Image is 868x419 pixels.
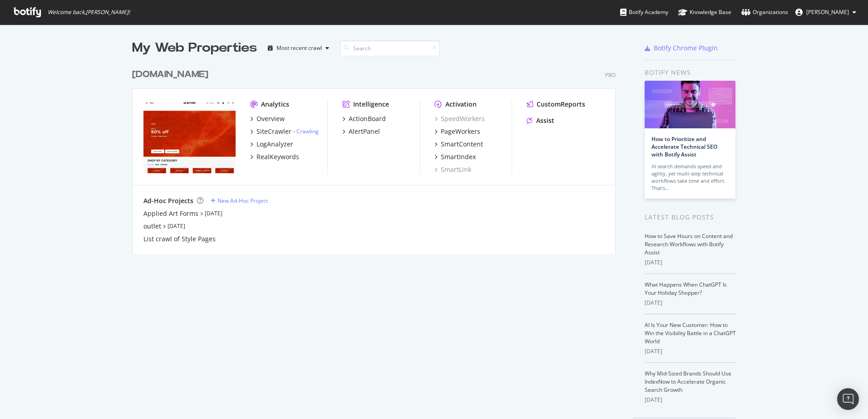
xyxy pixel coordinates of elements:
div: Assist [536,116,554,125]
div: PageWorkers [441,127,480,136]
div: Activation [445,100,477,109]
div: Botify news [645,68,736,78]
div: SmartIndex [441,152,476,161]
button: [PERSON_NAME] [788,5,863,19]
a: ActionBoard [342,114,386,123]
div: My Web Properties [132,39,257,57]
a: AlertPanel [342,127,380,136]
div: [DATE] [645,299,736,307]
div: SmartContent [441,140,483,149]
a: Applied Art Forms [143,209,198,218]
div: Organizations [741,8,788,17]
div: [DATE] [645,347,736,356]
div: CustomReports [537,100,585,109]
div: [DATE] [645,396,736,404]
div: RealKeywords [256,152,299,161]
a: CustomReports [527,100,585,109]
a: outlet [143,222,161,231]
img: www.g-star.com [143,100,236,173]
a: SmartContent [434,140,483,149]
a: LogAnalyzer [250,140,293,149]
div: Overview [256,114,285,123]
div: Pro [605,71,616,79]
div: [DOMAIN_NAME] [132,68,208,81]
div: New Ad-Hoc Project [217,197,268,205]
a: SmartLink [434,165,471,174]
input: Search [340,40,440,56]
div: Knowledge Base [678,8,731,17]
a: List crawl of Style Pages [143,234,216,244]
a: PageWorkers [434,127,480,136]
div: grid [132,57,623,254]
div: Intelligence [353,100,389,109]
div: AlertPanel [349,127,380,136]
span: Welcome back, [PERSON_NAME] ! [48,9,130,16]
div: Botify Chrome Plugin [654,44,718,53]
a: SmartIndex [434,152,476,161]
a: SpeedWorkers [434,114,485,123]
div: Analytics [261,100,289,109]
div: [DATE] [645,258,736,267]
a: Botify Chrome Plugin [645,44,718,53]
a: What Happens When ChatGPT Is Your Holiday Shopper? [645,281,727,297]
a: How to Prioritize and Accelerate Technical SEO with Botify Assist [651,135,717,158]
div: Most recent crawl [276,45,322,51]
div: ActionBoard [349,114,386,123]
a: RealKeywords [250,152,299,161]
a: Why Mid-Sized Brands Should Use IndexNow to Accelerate Organic Search Growth [645,370,731,394]
a: Overview [250,114,285,123]
div: LogAnalyzer [256,140,293,149]
a: Crawling [296,127,319,135]
a: How to Save Hours on Content and Research Workflows with Botify Assist [645,232,733,256]
div: Botify Academy [620,8,668,17]
div: Open Intercom Messenger [837,388,859,410]
img: How to Prioritize and Accelerate Technical SEO with Botify Assist [645,81,735,128]
button: Most recent crawl [264,41,333,55]
div: - [293,127,319,135]
span: Alexa Kiradzhibashyan [806,8,849,16]
a: Assist [527,116,554,125]
div: Ad-Hoc Projects [143,196,193,205]
div: AI search demands speed and agility, yet multi-step technical workflows take time and effort. Tha... [651,163,729,192]
a: [DATE] [168,222,185,230]
a: SiteCrawler- Crawling [250,127,319,136]
a: New Ad-Hoc Project [211,197,268,205]
div: Latest Blog Posts [645,212,736,222]
div: SiteCrawler [256,127,291,136]
a: [DATE] [205,209,222,217]
a: [DOMAIN_NAME] [132,68,212,81]
a: AI Is Your New Customer: How to Win the Visibility Battle in a ChatGPT World [645,321,736,345]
